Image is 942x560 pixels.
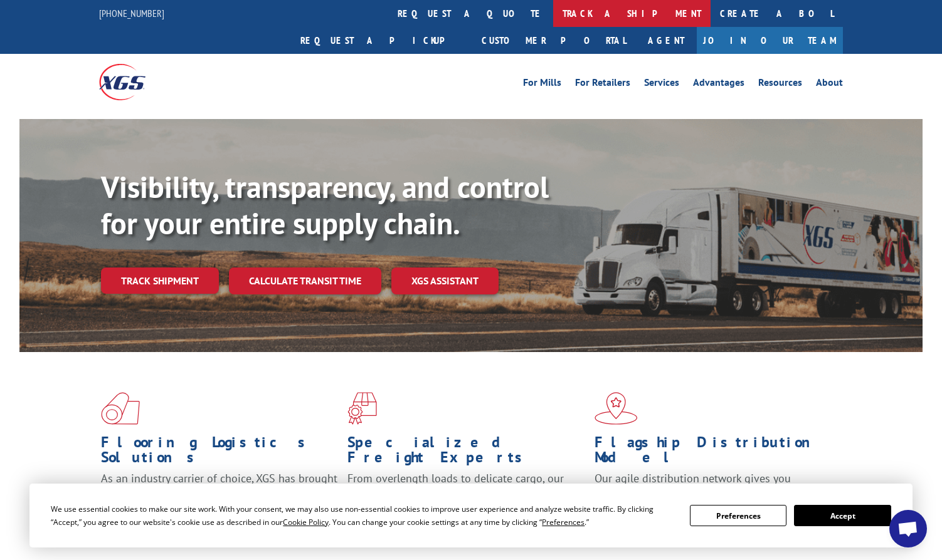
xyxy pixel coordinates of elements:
[291,27,472,54] a: Request a pickup
[542,517,585,527] span: Preferences
[635,27,697,54] a: Agent
[51,502,675,529] div: We use essential cookies to make our site work. With your consent, we may also use non-essential ...
[229,267,381,294] a: Calculate transit time
[101,267,219,294] a: Track shipment
[697,27,843,54] a: Join Our Team
[347,392,377,425] img: xgs-icon-focused-on-flooring-red
[523,78,561,91] a: For Mills
[391,267,499,294] a: XGS ASSISTANT
[816,78,843,91] a: About
[889,510,927,547] div: Open chat
[99,7,164,19] a: [PHONE_NUMBER]
[758,78,802,91] a: Resources
[29,484,913,547] div: Cookie Consent Prompt
[693,78,744,91] a: Advantages
[595,392,638,425] img: xgs-icon-flagship-distribution-model-red
[472,27,635,54] a: Customer Portal
[794,505,891,526] button: Accept
[101,435,338,471] h1: Flooring Logistics Solutions
[690,505,786,526] button: Preferences
[595,435,832,471] h1: Flagship Distribution Model
[101,392,140,425] img: xgs-icon-total-supply-chain-intelligence-red
[101,167,549,242] b: Visibility, transparency, and control for your entire supply chain.
[347,435,585,471] h1: Specialized Freight Experts
[347,471,585,527] p: From overlength loads to delicate cargo, our experienced staff knows the best way to move your fr...
[575,78,630,91] a: For Retailers
[101,471,337,516] span: As an industry carrier of choice, XGS has brought innovation and dedication to flooring logistics...
[595,471,825,500] span: Our agile distribution network gives you nationwide inventory management on demand.
[644,78,679,91] a: Services
[283,517,329,527] span: Cookie Policy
